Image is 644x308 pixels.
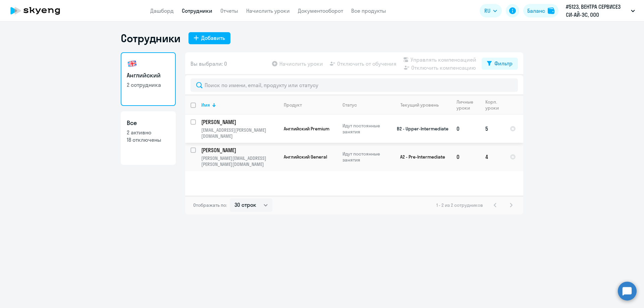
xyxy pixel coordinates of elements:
div: Статус [342,102,357,108]
p: [EMAIL_ADDRESS][PERSON_NAME][DOMAIN_NAME] [201,127,278,139]
p: 2 сотрудника [127,81,170,88]
p: Идут постоянные занятия [342,151,388,163]
td: 4 [480,143,504,171]
div: Имя [201,102,210,108]
td: B2 - Upper-Intermediate [389,115,451,143]
div: Корп. уроки [485,99,499,111]
div: Имя [201,102,278,108]
a: Сотрудники [182,7,212,14]
a: Английский2 сотрудника [121,52,176,106]
a: Отчеты [220,7,238,14]
div: Текущий уровень [394,102,451,108]
span: Вы выбрали: 0 [191,60,227,68]
p: 18 отключены [127,136,170,143]
div: Фильтр [494,59,513,67]
div: Личные уроки [457,99,474,111]
h3: Английский [127,71,170,80]
div: Текущий уровень [400,102,439,108]
div: Продукт [284,102,302,108]
p: [PERSON_NAME] [201,118,277,126]
span: 1 - 2 из 2 сотрудников [436,202,483,208]
button: #5123, ВЕНТРА СЕРВИСЕЗ СИ-АЙ-ЭС, ООО [562,3,638,19]
button: Балансbalance [523,4,558,17]
h1: Сотрудники [121,32,180,45]
td: 0 [451,143,480,171]
p: [PERSON_NAME] [201,146,277,154]
p: 2 активно [127,129,170,136]
td: 5 [480,115,504,143]
div: Продукт [284,102,337,108]
div: Статус [342,102,388,108]
button: RU [480,4,502,17]
div: Личные уроки [457,99,480,111]
a: Все продукты [351,7,386,14]
a: [PERSON_NAME] [201,118,278,126]
div: Баланс [527,7,545,15]
td: 0 [451,115,480,143]
input: Поиск по имени, email, продукту или статусу [191,78,518,92]
a: Начислить уроки [246,7,290,14]
span: Английский Premium [284,126,329,132]
img: english [127,58,138,69]
p: [PERSON_NAME][EMAIL_ADDRESS][PERSON_NAME][DOMAIN_NAME] [201,155,278,167]
p: Идут постоянные занятия [342,123,388,135]
div: Корп. уроки [485,99,504,111]
a: Дашборд [150,7,174,14]
a: Все2 активно18 отключены [121,111,176,165]
td: A2 - Pre-Intermediate [389,143,451,171]
button: Добавить [189,32,230,44]
a: [PERSON_NAME] [201,146,278,154]
h3: Все [127,119,170,127]
p: #5123, ВЕНТРА СЕРВИСЕЗ СИ-АЙ-ЭС, ООО [566,3,628,19]
img: balance [548,7,554,14]
button: Фильтр [482,58,518,70]
div: Добавить [201,34,225,42]
span: Английский General [284,154,327,160]
a: Документооборот [298,7,343,14]
span: Отображать по: [193,202,227,208]
span: RU [484,7,490,15]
